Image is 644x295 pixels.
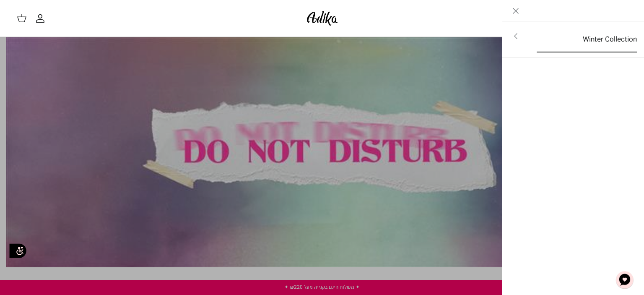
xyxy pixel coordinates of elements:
[304,8,340,28] img: Adika IL
[6,240,29,263] img: accessibility_icon02.svg
[612,267,637,292] button: צ'אט
[35,13,49,23] a: החשבון שלי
